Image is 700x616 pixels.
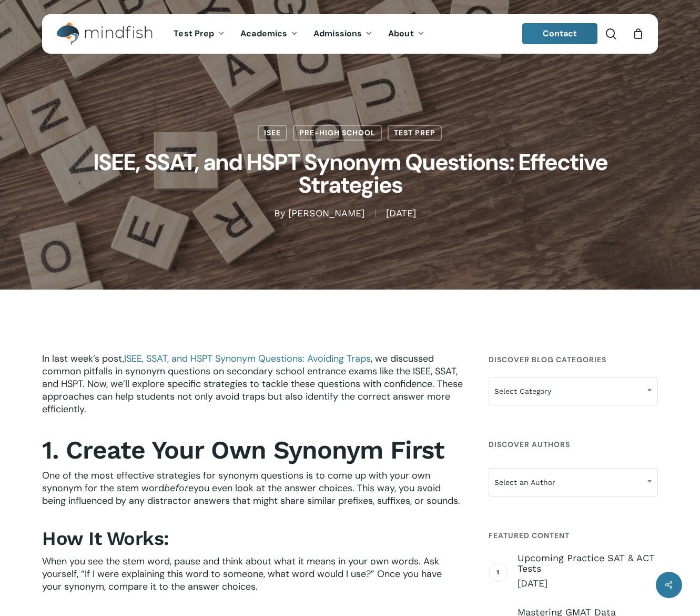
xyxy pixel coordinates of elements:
[87,141,613,207] h1: ISEE, SSAT, and HSPT Synonym Questions: Effective Strategies
[313,28,362,39] span: Admissions
[489,350,658,369] h4: Discover Blog Categories
[288,208,364,219] a: [PERSON_NAME]
[42,555,442,593] span: When you see the stem word, pause and think about what it means in your own words. Ask yourself, ...
[42,14,658,54] header: Main Menu
[489,377,658,405] span: Select Category
[522,23,598,44] a: Contact
[232,29,306,38] a: Academics
[42,528,169,550] b: How It Works:
[489,435,658,454] h4: Discover Authors
[42,352,463,415] span: , we discussed common pitfalls in synonym questions on secondary school entrance exams like the I...
[164,482,194,493] span: before
[166,29,232,38] a: Test Prep
[293,125,382,141] a: Pre-High School
[489,526,658,545] h4: Featured Content
[388,125,442,141] a: Test Prep
[489,468,658,496] span: Select an Author
[274,210,285,217] span: By
[240,28,287,39] span: Academics
[42,352,124,365] span: In last week’s post,
[375,210,427,217] span: [DATE]
[489,471,657,493] span: Select an Author
[124,352,371,365] a: ISEE, SSAT, and HSPT Synonym Questions: Avoiding Traps
[174,28,214,39] span: Test Prep
[632,28,644,39] a: Cart
[42,435,444,465] b: 1. Create Your Own Synonym First
[42,469,430,494] span: One of the most effective strategies for synonym questions is to come up with your own synonym fo...
[42,482,460,507] span: you even look at the answer choices. This way, you avoid being influenced by any distractor answe...
[543,28,577,39] span: Contact
[380,29,432,38] a: About
[166,14,432,54] nav: Main Menu
[489,380,657,402] span: Select Category
[388,28,414,39] span: About
[306,29,380,38] a: Admissions
[258,125,287,141] a: ISEE
[462,538,685,601] iframe: Chatbot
